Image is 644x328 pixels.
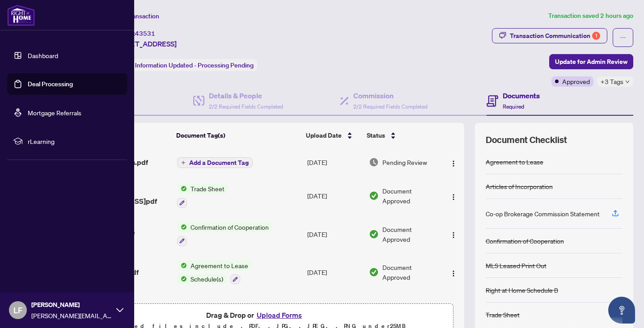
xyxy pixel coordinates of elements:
[177,184,187,193] img: Status Icon
[503,103,524,110] span: Required
[177,157,253,168] button: Add a Document Tag
[450,270,457,277] img: Logo
[177,222,187,232] img: Status Icon
[189,160,249,166] span: Add a Document Tag
[7,4,35,26] img: logo
[450,160,457,167] img: Logo
[31,300,112,310] span: [PERSON_NAME]
[548,11,633,21] article: Transaction saved 2 hours ago
[177,261,187,270] img: Status Icon
[304,177,365,215] td: [DATE]
[304,148,365,177] td: [DATE]
[353,90,428,101] h4: Commission
[608,297,635,324] button: Open asap
[486,181,553,191] div: Articles of Incorporation
[177,222,272,246] button: Status IconConfirmation of Cooperation
[304,253,365,292] td: [DATE]
[177,274,187,284] img: Status Icon
[486,209,600,219] div: Co-op Brokerage Commission Statement
[206,309,305,321] span: Drag & Drop or
[13,304,22,316] span: LF
[369,229,379,239] img: Document Status
[187,299,293,308] span: 631 Corporation/Entity Identification InformationRecord
[446,189,461,203] button: Logo
[187,222,272,232] span: Confirmation of Cooperation
[209,103,283,110] span: 2/2 Required Fields Completed
[486,134,567,146] span: Document Checklist
[510,29,600,43] div: Transaction Communication
[177,261,252,285] button: Status IconAgreement to LeaseStatus IconSchedule(s)
[28,109,81,117] a: Mortgage Referrals
[601,76,623,87] span: +3 Tags
[486,285,558,295] div: Right at Home Schedule B
[302,123,364,148] th: Upload Date
[382,224,439,244] span: Document Approved
[306,130,342,140] span: Upload Date
[181,160,186,165] span: plus
[177,299,187,308] img: Status Icon
[562,76,590,86] span: Approved
[304,215,365,253] td: [DATE]
[549,54,633,69] button: Update for Admin Review
[486,261,547,270] div: MLS Leased Print Out
[369,191,379,201] img: Document Status
[446,155,461,169] button: Logo
[187,261,252,270] span: Agreement to Lease
[369,267,379,277] img: Document Status
[592,32,600,40] div: 1
[363,123,440,148] th: Status
[28,80,73,88] a: Deal Processing
[187,184,228,193] span: Trade Sheet
[135,61,254,69] span: Information Updated - Processing Pending
[135,29,155,38] span: 43531
[353,103,428,110] span: 2/2 Required Fields Completed
[486,157,543,167] div: Agreement to Lease
[450,231,457,239] img: Logo
[173,123,302,148] th: Document Tag(s)
[111,38,177,49] span: [STREET_ADDRESS]
[382,186,439,206] span: Document Approved
[486,310,520,320] div: Trade Sheet
[187,274,227,284] span: Schedule(s)
[28,51,58,59] a: Dashboard
[31,311,112,320] span: [PERSON_NAME][EMAIL_ADDRESS][PERSON_NAME][DOMAIN_NAME]
[111,59,257,71] div: Status:
[367,130,385,140] span: Status
[209,90,283,101] h4: Details & People
[28,136,121,146] span: rLearning
[369,157,379,167] img: Document Status
[625,80,630,84] span: down
[446,227,461,241] button: Logo
[446,265,461,279] button: Logo
[492,28,607,43] button: Transaction Communication1
[503,90,540,101] h4: Documents
[382,262,439,282] span: Document Approved
[555,55,627,69] span: Update for Admin Review
[254,309,305,321] button: Upload Forms
[486,236,564,246] div: Confirmation of Cooperation
[450,193,457,201] img: Logo
[382,157,427,167] span: Pending Review
[620,34,626,41] span: ellipsis
[177,299,293,323] button: Status Icon631 Corporation/Entity Identification InformationRecord
[111,12,159,20] span: View Transaction
[177,157,253,168] button: Add a Document Tag
[177,184,228,208] button: Status IconTrade Sheet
